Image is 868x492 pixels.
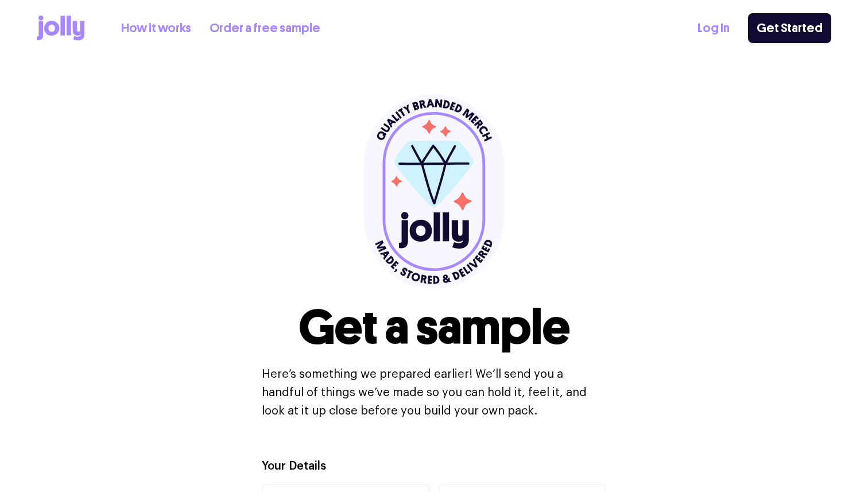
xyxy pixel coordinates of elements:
a: How it works [121,19,191,38]
a: Log In [697,19,730,38]
p: Here’s something we prepared earlier! We’ll send you a handful of things we’ve made so you can ho... [262,365,606,420]
h1: Get a sample [299,303,570,351]
a: Order a free sample [210,19,320,38]
a: Get Started [748,13,831,43]
label: Your Details [262,458,326,475]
